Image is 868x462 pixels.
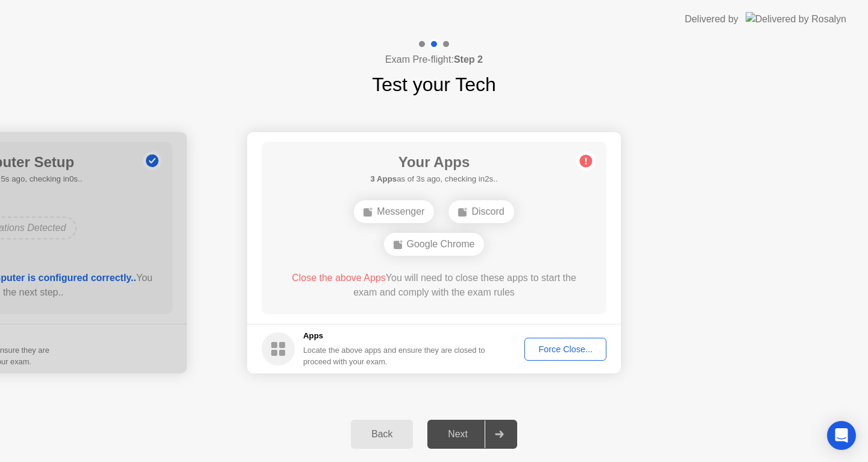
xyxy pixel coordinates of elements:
h4: Exam Pre-flight: [385,52,483,67]
h5: as of 3s ago, checking in2s.. [370,173,497,185]
h5: Apps [303,330,486,342]
h1: Test your Tech [372,70,496,99]
b: Step 2 [454,54,483,65]
button: Force Close... [524,338,606,361]
div: Open Intercom Messenger [827,421,856,450]
div: You will need to close these apps to start the exam and comply with the exam rules [279,271,590,300]
button: Back [351,420,413,449]
div: Force Close... [529,344,602,354]
b: 3 Apps [370,174,397,183]
div: Locate the above apps and ensure they are closed to proceed with your exam. [303,344,486,367]
div: Messenger [354,200,434,223]
h1: Your Apps [370,151,497,173]
div: Discord [448,200,514,223]
span: Close the above Apps [292,273,386,283]
div: Google Chrome [384,233,485,256]
button: Next [427,420,517,449]
div: Delivered by [685,12,738,27]
div: Back [354,429,409,440]
img: Delivered by Rosalyn [746,12,846,26]
div: Next [431,429,485,440]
